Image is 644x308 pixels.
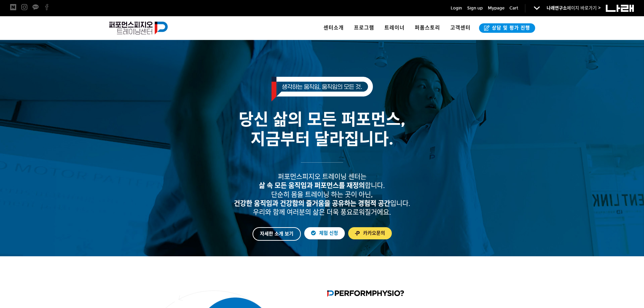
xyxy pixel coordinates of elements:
span: 프로그램 [354,25,374,31]
a: 프로그램 [349,16,379,40]
a: Login [451,5,462,11]
a: 카카오문의 [348,227,392,239]
span: 센터소개 [324,25,344,31]
span: 고객센터 [450,25,471,31]
a: 센터소개 [318,16,349,40]
strong: 삶 속 모든 움직임과 퍼포먼스를 재정의 [259,182,365,190]
a: 고객센터 [445,16,476,40]
a: 체험 신청 [304,227,345,239]
span: 합니다. [259,182,385,190]
strong: 건강한 움직임과 건강함의 즐거움을 공유하는 경험적 공간 [234,199,390,208]
strong: 나래연구소 [547,5,567,11]
a: 트레이너 [379,16,410,40]
span: 입니다. [234,199,410,208]
a: 나래연구소페이지 바로가기 > [547,5,601,11]
a: Mypage [488,5,504,11]
img: 퍼포먼스피지오란? [327,290,404,297]
span: 우리와 함께 여러분의 삶은 더욱 풍요로워질거에요. [253,208,391,216]
a: 자세한 소개 보기 [253,227,301,241]
a: 퍼폼스토리 [410,16,445,40]
span: 상담 및 평가 진행 [490,25,530,31]
span: 트레이너 [384,25,405,31]
img: 생각하는 움직임, 움직임의 모든 것. [271,77,373,101]
a: Sign up [467,5,483,11]
span: 퍼폼스토리 [415,25,440,31]
span: 퍼포먼스피지오 트레이닝 센터는 [278,173,366,181]
span: 단순히 몸을 트레이닝 하는 곳이 아닌, [271,191,373,199]
span: 당신 삶의 모든 퍼포먼스, 지금부터 달라집니다. [239,110,405,149]
a: Cart [509,5,518,11]
a: 상담 및 평가 진행 [479,23,535,33]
